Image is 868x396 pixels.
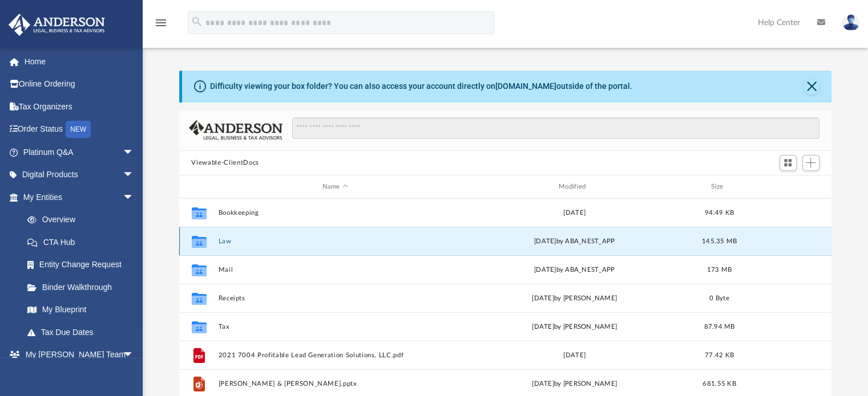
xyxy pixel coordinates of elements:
[842,14,859,31] img: User Pic
[703,381,736,387] span: 681.55 KB
[706,267,732,273] span: 173 MB
[704,352,733,358] span: 77.42 KB
[66,121,91,138] div: NEW
[804,79,819,95] button: Close
[8,186,151,209] a: My Entitiesarrow_drop_down
[16,254,151,276] a: Entity Change Request
[123,344,146,367] span: arrow_drop_down
[123,141,146,164] span: arrow_drop_down
[16,276,151,299] a: Binder Walkthrough
[8,344,146,366] a: My [PERSON_NAME] Teamarrow_drop_down
[704,210,733,216] span: 94.49 KB
[709,295,729,301] span: 0 Byte
[457,236,691,247] div: by ABA_NEST_APP
[191,158,259,168] button: Viewable-ClientDocs
[457,182,692,192] div: Modified
[217,182,452,192] div: Name
[457,208,691,218] div: [DATE]
[802,155,819,171] button: Add
[184,182,212,192] div: id
[210,80,632,92] div: Difficulty viewing your box folder? You can also access your account directly on outside of the p...
[5,14,108,36] img: Anderson Advisors Platinum Portal
[457,293,691,304] div: [DATE] by [PERSON_NAME]
[218,295,452,302] button: Receipts
[154,16,168,30] i: menu
[696,182,742,192] div: Size
[8,95,151,118] a: Tax Organizers
[123,164,146,187] span: arrow_drop_down
[534,267,556,273] span: [DATE]
[218,238,452,245] button: Law
[8,164,151,186] a: Digital Productsarrow_drop_down
[457,322,691,332] div: [DATE] by [PERSON_NAME]
[704,324,734,330] span: 87.94 MB
[154,22,168,30] a: menu
[123,186,146,209] span: arrow_drop_down
[457,350,691,361] div: [DATE]
[457,265,691,275] div: by ABA_NEST_APP
[495,81,556,91] a: [DOMAIN_NAME]
[16,321,151,344] a: Tax Due Dates
[457,379,691,389] div: [DATE] by [PERSON_NAME]
[8,50,151,73] a: Home
[218,352,452,359] button: 2021 7004 Profitable Lead Generation Solutions, LLC.pdf
[16,231,151,254] a: CTA Hub
[701,238,736,244] span: 145.35 MB
[8,141,151,164] a: Platinum Q&Aarrow_drop_down
[8,73,151,96] a: Online Ordering
[534,238,556,244] span: [DATE]
[218,323,452,330] button: Tax
[747,182,827,192] div: id
[218,380,452,387] button: [PERSON_NAME] & [PERSON_NAME].pptx
[16,299,146,321] a: My Blueprint
[8,118,151,141] a: Order StatusNEW
[218,266,452,273] button: Mail
[16,209,151,231] a: Overview
[780,155,797,171] button: Switch to Grid View
[191,15,203,28] i: search
[292,117,819,139] input: Search files and folders
[218,209,452,217] button: Bookkeeping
